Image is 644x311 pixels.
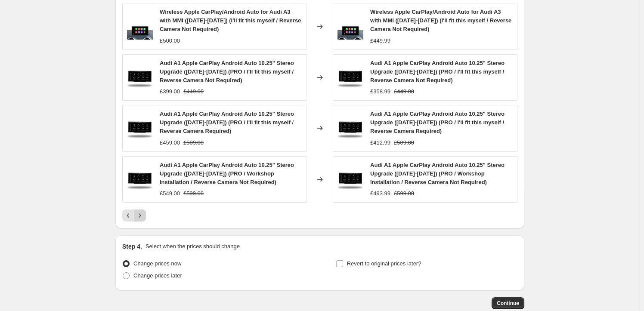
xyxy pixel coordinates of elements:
[122,209,146,222] nav: Pagination
[160,139,180,147] div: £459.00
[337,166,363,192] img: Audi_A1_Apple_CarPlay_Android_Auto_10.25_Stereo_Upgrade_80x.png
[127,166,153,192] img: Audi_A1_Apple_CarPlay_Android_Auto_10.25_Stereo_Upgrade_80x.png
[337,14,363,40] img: wireless-apple-carplayandroid-auto-for-audi-a3-with-mmi-2012-2018-autostyle-uk-1_80x.jpg
[370,87,390,96] div: £358.99
[394,189,414,198] strike: £599.00
[183,139,204,147] strike: £509.00
[122,209,134,222] button: Previous
[497,300,519,307] span: Continue
[133,260,181,267] span: Change prices now
[370,139,390,147] div: £412.99
[183,189,204,198] strike: £599.00
[337,115,363,141] img: Audi_A1_Apple_CarPlay_Android_Auto_10.25_Stereo_Upgrade_80x.png
[394,139,414,147] strike: £509.00
[160,111,294,134] span: Audi A1 Apple CarPlay Android Auto 10.25" Stereo Upgrade ([DATE]-[DATE]) (PRO / I'll fit this mys...
[133,272,182,279] span: Change prices later
[183,87,204,96] strike: £449.00
[127,65,153,90] img: Audi_A1_Apple_CarPlay_Android_Auto_10.25_Stereo_Upgrade_80x.png
[370,9,511,32] span: Wireless Apple CarPlay/Android Auto for Audi A3 with MMI ([DATE]-[DATE]) (I'll fit this myself / ...
[394,87,414,96] strike: £449.00
[134,209,146,222] button: Next
[122,242,142,251] h2: Step 4.
[492,297,524,309] button: Continue
[370,37,390,45] div: £449.99
[127,115,153,141] img: Audi_A1_Apple_CarPlay_Android_Auto_10.25_Stereo_Upgrade_80x.png
[146,242,240,251] p: Select when the prices should change
[160,9,301,32] span: Wireless Apple CarPlay/Android Auto for Audi A3 with MMI ([DATE]-[DATE]) (I'll fit this myself / ...
[160,189,180,198] div: £549.00
[370,60,505,83] span: Audi A1 Apple CarPlay Android Auto 10.25" Stereo Upgrade ([DATE]-[DATE]) (PRO / I'll fit this mys...
[160,162,294,185] span: Audi A1 Apple CarPlay Android Auto 10.25" Stereo Upgrade ([DATE]-[DATE]) (PRO / Workshop Installa...
[370,189,390,198] div: £493.99
[347,260,421,267] span: Revert to original prices later?
[127,14,153,40] img: wireless-apple-carplayandroid-auto-for-audi-a3-with-mmi-2012-2018-autostyle-uk-1_80x.jpg
[160,60,294,83] span: Audi A1 Apple CarPlay Android Auto 10.25" Stereo Upgrade ([DATE]-[DATE]) (PRO / I'll fit this mys...
[370,111,505,134] span: Audi A1 Apple CarPlay Android Auto 10.25" Stereo Upgrade ([DATE]-[DATE]) (PRO / I'll fit this mys...
[160,87,180,96] div: £399.00
[337,65,363,90] img: Audi_A1_Apple_CarPlay_Android_Auto_10.25_Stereo_Upgrade_80x.png
[160,37,180,45] div: £500.00
[370,162,505,185] span: Audi A1 Apple CarPlay Android Auto 10.25" Stereo Upgrade ([DATE]-[DATE]) (PRO / Workshop Installa...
